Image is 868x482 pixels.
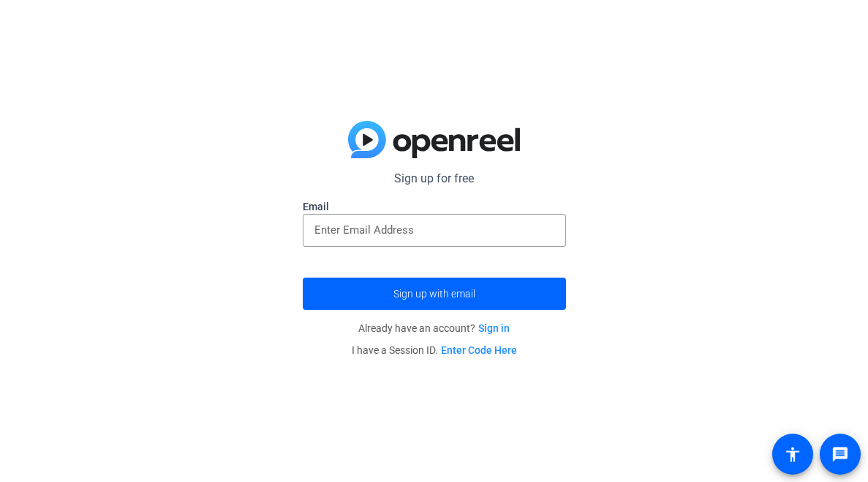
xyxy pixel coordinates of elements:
span: I have a Session ID. [352,344,517,356]
mat-icon: accessibility [784,445,801,463]
mat-icon: message [831,445,849,463]
span: Already have an account? [358,322,510,334]
button: Sign up with email [303,278,566,310]
img: blue-gradient.svg [348,121,520,159]
input: Enter Email Address [314,221,554,239]
a: Sign in [478,322,510,334]
p: Sign up for free [303,170,566,188]
label: Email [303,199,566,214]
a: Enter Code Here [441,344,517,356]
